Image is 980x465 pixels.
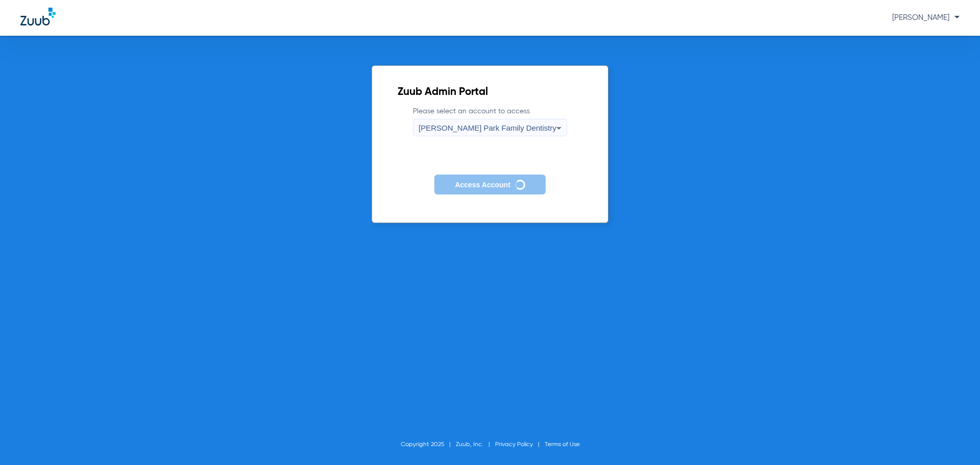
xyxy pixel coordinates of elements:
h2: Zuub Admin Portal [398,87,582,97]
img: Zuub Logo [20,8,56,26]
label: Please select an account to access [413,106,567,136]
span: [PERSON_NAME] Park Family Dentistry [419,124,556,132]
span: Access Account [455,181,510,189]
li: Zuub, Inc. [456,439,495,450]
li: Copyright 2025 [401,439,456,450]
a: Privacy Policy [495,442,533,448]
a: Terms of Use [545,442,580,448]
button: Access Account [434,175,545,194]
span: [PERSON_NAME] [892,14,960,21]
